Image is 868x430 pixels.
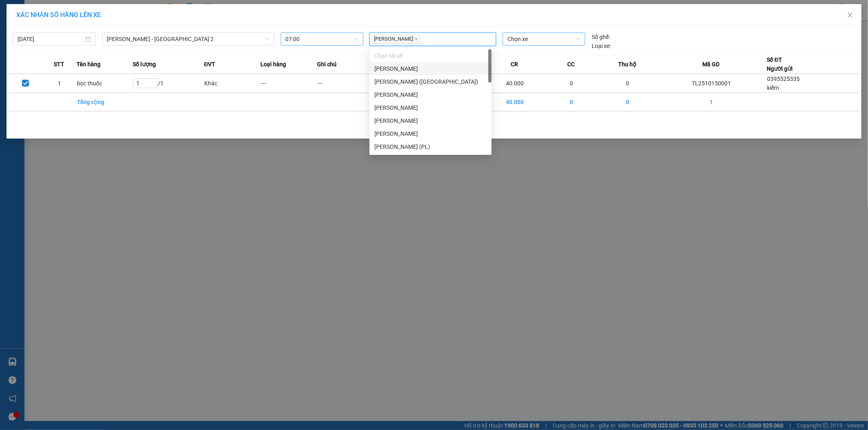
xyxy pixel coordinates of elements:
[7,26,58,36] div: kiếm
[592,33,610,41] span: Số ghế:
[543,74,599,93] td: 0
[414,37,418,41] span: close
[487,93,543,111] td: 40.000
[567,60,575,69] span: CC
[767,85,779,91] span: kiếm
[370,140,492,153] div: Nguyễn Đình Nam (PL)
[63,8,83,16] span: Nhận:
[372,35,420,44] span: [PERSON_NAME]
[599,93,656,111] td: 0
[370,62,492,75] div: Phạm Văn Chí
[317,74,374,93] td: ---
[204,74,260,93] td: Khác
[77,60,101,69] span: Tên hàng
[374,103,487,112] div: [PERSON_NAME]
[63,17,129,26] div: [PERSON_NAME]
[592,41,611,50] span: Loại xe:
[507,33,580,45] span: Chọn xe
[374,142,487,151] div: [PERSON_NAME] (PL)
[767,55,793,73] div: Số ĐT Người gửi
[260,74,317,93] td: ---
[17,35,83,43] input: 15/10/2025
[374,64,487,73] div: [PERSON_NAME]
[265,37,270,41] span: down
[370,114,492,127] div: Vũ Đức Thuận
[619,60,637,69] span: Thu hộ
[77,93,133,111] td: Tổng cộng
[6,52,59,62] div: 40.000
[374,51,487,60] div: Chọn tài xế
[511,60,518,69] span: CR
[487,74,543,93] td: 40.000
[7,8,20,16] span: Gửi:
[839,4,861,27] button: Close
[63,7,129,17] div: Quận 10
[260,60,286,69] span: Loại hàng
[6,53,19,62] span: CR :
[847,12,853,18] span: close
[286,33,359,45] span: 07:00
[370,75,492,88] div: Vương Trí Tài (Phú Hoà)
[7,7,58,26] div: Trạm 3.5 TLài
[703,60,720,69] span: Mã GD
[317,60,337,69] span: Ghi chú
[370,127,492,140] div: Nguyễn Hữu Nhân
[133,60,156,69] span: Số lượng
[374,116,487,125] div: [PERSON_NAME]
[543,93,599,111] td: 0
[767,76,800,82] span: 0395525335
[370,101,492,114] div: Trương Văn Đức
[42,74,76,93] td: 1
[370,88,492,101] div: Phi Nguyên Sa
[77,74,133,93] td: bọc thuốc
[374,90,487,99] div: [PERSON_NAME]
[204,60,215,69] span: ĐVT
[133,74,204,93] td: / 1
[656,74,767,93] td: TL2510150001
[54,60,64,69] span: STT
[656,93,767,111] td: 1
[16,11,101,19] span: XÁC NHẬN SỐ HÀNG LÊN XE
[370,49,492,62] div: Chọn tài xế
[107,33,269,45] span: Phương Lâm - Sài Gòn 2
[599,74,656,93] td: 0
[374,77,487,86] div: [PERSON_NAME] ([GEOGRAPHIC_DATA])
[374,129,487,138] div: [PERSON_NAME]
